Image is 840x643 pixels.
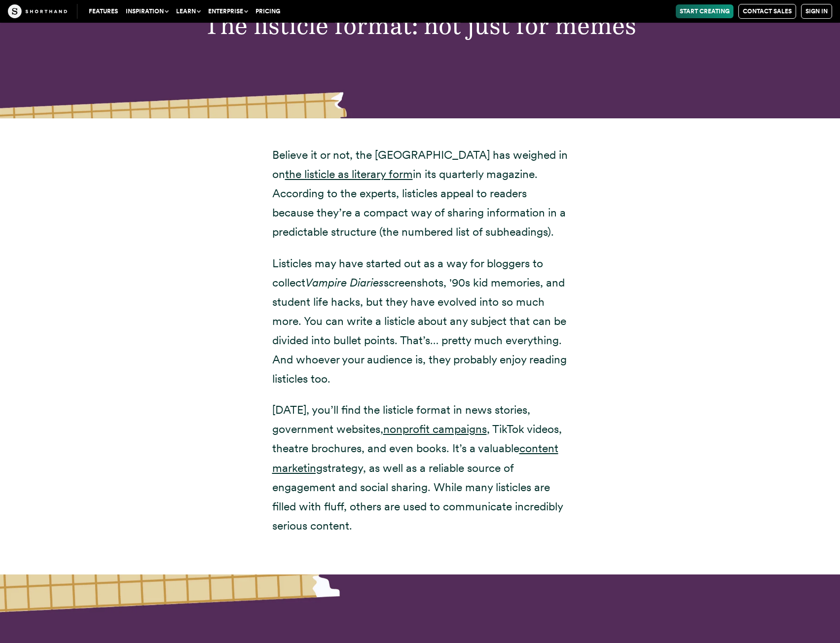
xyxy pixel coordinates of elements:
[252,4,284,18] a: Pricing
[272,145,568,242] p: Believe it or not, the [GEOGRAPHIC_DATA] has weighed in on in its quarterly magazine. According t...
[122,4,172,18] button: Inspiration
[285,167,413,181] a: the listicle as literary form
[676,4,733,18] a: Start Creating
[738,4,796,19] a: Contact Sales
[85,4,122,18] a: Features
[801,4,832,19] a: Sign in
[272,400,568,536] p: [DATE], you’ll find the listicle format in news stories, government websites, , TikTok videos, th...
[172,4,204,18] button: Learn
[204,4,252,18] button: Enterprise
[383,422,487,436] a: nonprofit campaigns
[272,441,558,474] a: content marketing
[305,276,384,289] em: Vampire Diaries
[272,254,568,389] p: Listicles may have started out as a way for bloggers to collect screenshots, '90s kid memories, a...
[8,4,67,18] img: The Craft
